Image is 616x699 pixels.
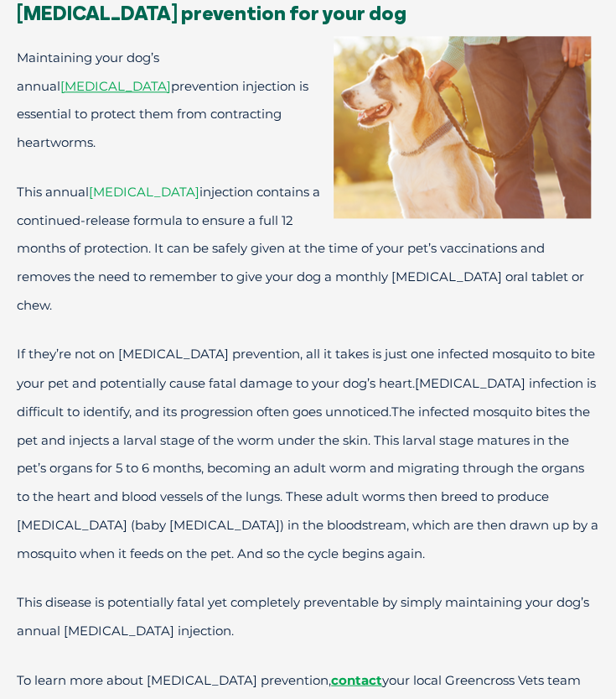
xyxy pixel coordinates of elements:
[17,184,584,313] span: injection contains a continued-release formula to ensure a full 12 months of protection. It can b...
[17,50,159,94] span: Maintaining your dog’s annual
[17,78,308,151] span: prevention injection is essential to protect them from contracting heartworms.
[17,593,589,638] span: This disease is potentially fatal yet completely preventable by simply maintaining your dog’s ann...
[17,403,598,561] span: The infected mosquito bites the pet and injects a larval stage of the worm under the skin. This l...
[17,374,596,419] span: [MEDICAL_DATA] infection is difficult to identify, and its progression often goes unnoticed.
[89,184,199,200] a: [MEDICAL_DATA]
[60,78,171,94] a: [MEDICAL_DATA]
[17,346,595,390] span: If they’re not on [MEDICAL_DATA] prevention, all it takes is just one infected mosquito to bite y...
[17,184,89,200] span: This annual
[331,671,382,687] a: contact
